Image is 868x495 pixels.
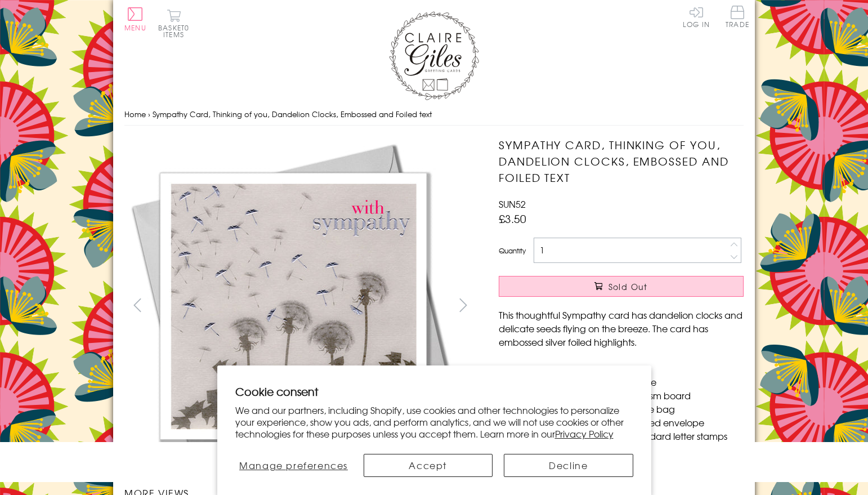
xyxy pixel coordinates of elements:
img: Sympathy Card, Thinking of you, Dandelion Clocks, Embossed and Foiled text [476,137,814,475]
span: 0 items [163,23,189,39]
button: Basket0 items [158,9,189,38]
span: SUN52 [499,197,526,211]
button: Accept [364,454,493,477]
a: Trade [726,6,749,30]
span: Sympathy Card, Thinking of you, Dandelion Clocks, Embossed and Foiled text [153,109,432,119]
span: › [148,109,150,119]
span: Manage preferences [239,458,348,472]
span: Trade [726,6,749,28]
span: Sold Out [609,281,648,292]
button: Sold Out [499,276,744,297]
button: prev [124,292,150,318]
button: Manage preferences [235,454,352,477]
h2: Cookie consent [235,383,633,399]
nav: breadcrumbs [124,103,744,126]
button: Menu [124,7,146,31]
li: Dimensions: 150mm x 150mm [510,362,744,375]
button: next [451,292,476,318]
a: Home [124,109,146,119]
img: Claire Giles Greetings Cards [389,11,479,100]
p: We and our partners, including Shopify, use cookies and other technologies to personalize your ex... [235,404,633,439]
img: Sympathy Card, Thinking of you, Dandelion Clocks, Embossed and Foiled text [124,137,462,475]
button: Decline [504,454,633,477]
span: £3.50 [499,211,526,226]
p: This thoughtful Sympathy card has dandelion clocks and delicate seeds flying on the breeze. The c... [499,308,744,349]
a: Log In [683,6,710,28]
label: Quantity [499,246,526,256]
a: Privacy Policy [555,427,614,440]
h1: Sympathy Card, Thinking of you, Dandelion Clocks, Embossed and Foiled text [499,137,744,185]
span: Menu [124,23,146,33]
